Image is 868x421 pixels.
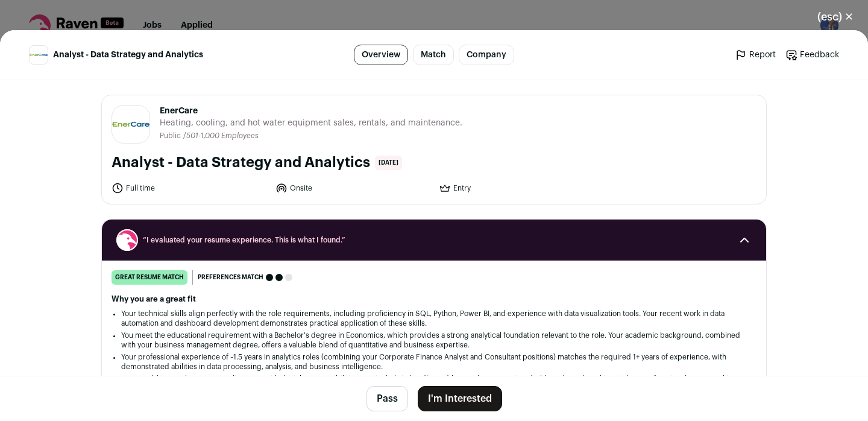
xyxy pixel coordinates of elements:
span: 501-1,000 Employees [186,132,259,139]
a: Company [459,45,514,65]
a: Match [413,45,454,65]
h2: Why you are a great fit [112,294,756,304]
span: Analyst - Data Strategy and Analytics [53,49,203,61]
a: Overview [354,45,408,65]
span: Heating, cooling, and hot water equipment sales, rentals, and maintenance. [160,117,462,129]
li: Your professional experience of ~1.5 years in analytics roles (combining your Corporate Finance A... [121,352,747,372]
span: Preferences match [198,271,263,283]
button: Pass [366,386,408,411]
a: Feedback [785,49,839,61]
div: great resume match [112,270,187,285]
span: “I evaluated your resume experience. This is what I found.” [143,235,725,245]
li: Your technical skills align perfectly with the role requirements, including proficiency in SQL, P... [121,309,747,328]
a: Report [735,49,776,61]
li: Your work history shows strong alignment with the job responsibilities, particularly in handling ... [121,374,747,393]
img: 099194759ed6fcd4972d29bb9df86c6958d1f1460882afc5bfe3011451f27beb.jpg [30,54,48,56]
li: Onsite [275,182,432,194]
img: 099194759ed6fcd4972d29bb9df86c6958d1f1460882afc5bfe3011451f27beb.jpg [112,122,149,127]
button: Close modal [803,4,868,30]
li: Public [160,131,183,141]
h1: Analyst - Data Strategy and Analytics [112,153,370,173]
li: Entry [439,182,596,194]
li: You meet the educational requirement with a Bachelor's degree in Economics, which provides a stro... [121,331,747,350]
li: Full time [112,182,268,194]
span: [DATE] [375,156,402,170]
button: I'm Interested [418,386,502,411]
span: EnerCare [160,105,462,117]
li: / [183,131,259,141]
